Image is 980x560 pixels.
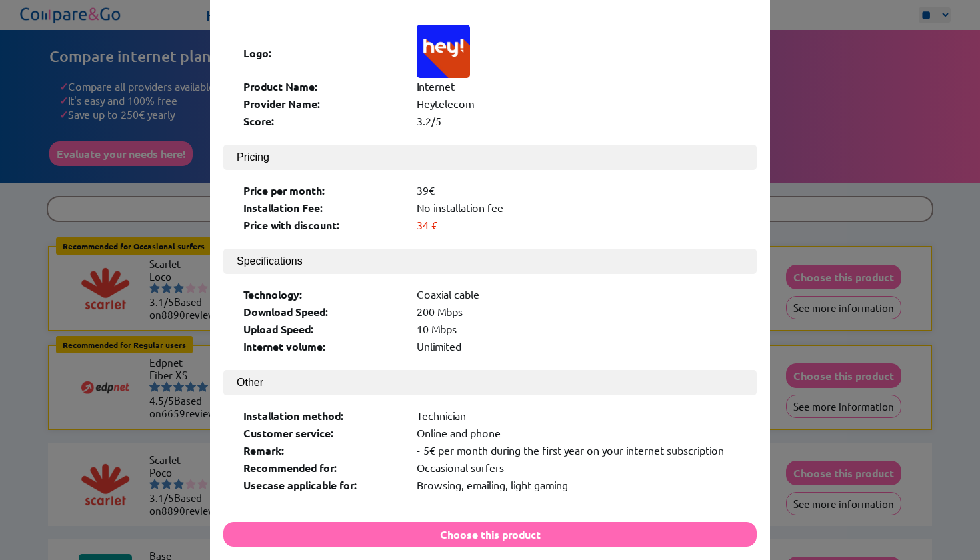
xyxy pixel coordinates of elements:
div: Browsing, emailing, light gaming [417,478,737,492]
div: Usecase applicable for: [243,478,403,492]
div: Download Speed: [243,305,403,319]
div: Upload Speed: [243,322,403,336]
div: Unlimited [417,339,737,353]
div: Occasional surfers [417,461,737,475]
div: 200 Mbps [417,305,737,319]
div: Installation Fee: [243,201,403,215]
div: Technician [417,409,737,423]
div: - 5€ per month during the first year on your internet subscription [417,443,737,457]
div: Heytelecom [417,97,737,111]
img: Logo of Heytelecom [417,25,470,78]
div: Online and phone [417,426,737,440]
div: Installation method: [243,409,403,423]
div: Score: [243,114,403,128]
div: Coaxial cable [417,287,737,301]
div: No installation fee [417,201,737,215]
div: Provider Name: [243,97,403,111]
div: Customer service: [243,426,403,440]
div: Price with discount: [243,218,403,232]
div: Price per month: [243,183,403,197]
div: Internet [417,79,737,93]
a: Choose this product [223,527,757,541]
div: Product Name: [243,79,403,93]
div: Remark: [243,443,403,457]
div: Recommended for: [243,461,403,475]
button: Choose this product [223,522,757,547]
b: Logo: [243,46,272,60]
div: € [417,183,737,197]
div: Internet volume: [243,339,403,353]
s: 39 [417,183,429,197]
button: Pricing [223,145,757,170]
div: 3.2/5 [417,114,737,128]
div: 34 € [417,218,737,231]
div: 10 Mbps [417,322,737,336]
div: Technology: [243,287,403,301]
button: Specifications [223,249,757,274]
button: Other [223,370,757,395]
